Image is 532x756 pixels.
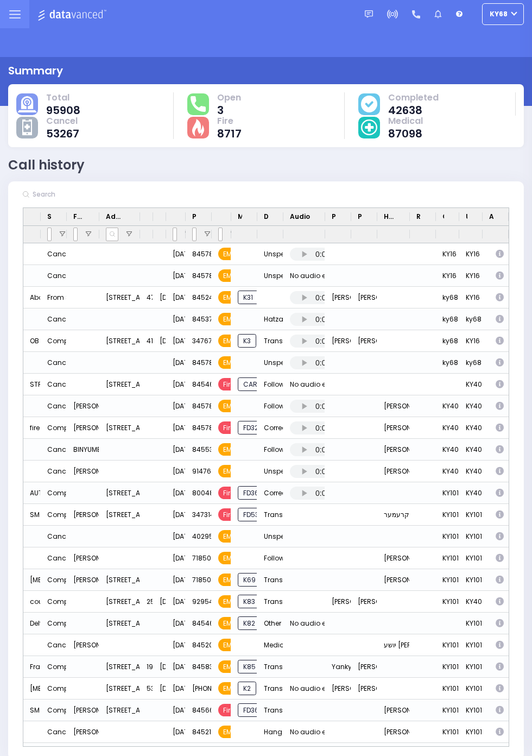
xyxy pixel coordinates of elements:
div: AUTOMATIC FIRE ALARM [23,482,41,504]
span: 8457833901 [192,423,232,432]
div: ky68 [436,352,459,374]
button: Open Filter Menu [203,230,212,238]
span: K82 [238,616,261,630]
span: Hebrew Name [384,212,395,222]
div: [DATE] 2:10:44 AM [166,526,186,547]
div: KY40 [459,374,483,395]
div: KY40 [436,439,459,461]
div: Complete [47,508,80,522]
div: Press SPACE to select this row. [23,569,509,591]
div: Transport [257,678,283,700]
div: Canceled [47,377,80,392]
div: KY101 [459,700,483,721]
div: coughing alot [23,591,41,613]
div: Follow On [DOMAIN_NAME] [257,439,283,461]
span: ky68 [490,9,508,19]
div: Unspecified [257,526,283,547]
div: [STREET_ADDRESS][PERSON_NAME][US_STATE] [99,287,140,308]
span: 8717 [217,128,242,139]
span: K3 [238,334,256,348]
div: Complete [47,421,80,435]
div: [PERSON_NAME] [67,634,99,656]
div: [DEMOGRAPHIC_DATA] [153,678,166,700]
div: Other [257,613,283,634]
span: 8457831212 [192,249,229,259]
div: [PERSON_NAME] [377,721,410,743]
div: Press SPACE to select this row. [23,352,509,374]
div: [PERSON_NAME] [377,417,410,439]
div: KY16 [459,287,483,308]
div: [STREET_ADDRESS] [99,569,140,591]
span: Fire [217,116,242,127]
span: EMS [218,248,241,260]
span: EMS [218,269,241,282]
div: KY40 [459,482,483,504]
div: [STREET_ADDRESS] [99,504,140,526]
span: Fire [218,487,239,499]
div: [PERSON_NAME] [377,439,410,461]
div: Unspecified [257,461,283,482]
div: 53 Year [140,678,153,700]
span: 95908 [46,105,80,116]
div: OB [23,330,41,352]
div: Delta Response - MVA Rollover D [23,613,41,634]
div: KY101 [459,569,483,591]
div: KY40 [459,461,483,482]
div: Medical Info [257,634,283,656]
div: [PERSON_NAME] [377,547,410,569]
div: Press SPACE to select this row. [23,634,509,656]
span: FD53 [238,508,264,521]
input: Status Filter Input [47,228,52,241]
span: 8453769847 [192,314,234,324]
span: Action [489,212,493,222]
div: [DATE] 9:05:30 AM [166,243,186,265]
span: 7185082676 [192,575,232,584]
div: [PERSON_NAME] [377,700,410,721]
span: 9295452329 [192,597,233,606]
div: Complete [47,616,80,631]
div: KY16 [436,265,459,287]
div: KY101 [459,634,483,656]
div: [PERSON_NAME] [351,330,377,352]
span: Fire [218,421,239,434]
span: Medical [388,116,423,127]
div: [DATE] 3:21:43 AM [166,417,186,439]
span: 3473146546 [192,510,232,519]
img: total-cause.svg [18,96,36,112]
div: Press SPACE to select this row. [23,591,509,613]
div: Transport [257,504,283,526]
div: Canceled [47,356,80,370]
div: KY40 [459,395,483,417]
span: 8457833901 [192,401,232,411]
div: [PERSON_NAME] [351,287,377,308]
div: fire structure [23,417,41,439]
button: Open Filter Menu [84,230,93,238]
span: K69 [238,573,261,587]
div: [DATE] 2:37:17 AM [166,482,186,504]
span: Response Agent [416,212,421,222]
div: Press SPACE to select this row. [23,439,509,461]
div: [DATE] 3:24:33 AM [166,395,186,417]
div: [DATE] 1:58:30 AM [166,547,186,569]
div: Transport [257,569,283,591]
div: KY101 [459,678,483,700]
div: [MEDICAL_DATA] [23,569,41,591]
div: No audio exists for this call. [290,377,380,392]
span: 8455371285 [192,445,232,454]
div: STRC - Structure Fire Comm - Structure Fire-Comm/Multi [23,374,41,395]
div: [PERSON_NAME] [377,395,410,417]
span: 8457831212 [192,358,229,367]
div: 19 Year [140,656,153,678]
div: [DATE] 12:41:56 AM [166,613,186,634]
div: KY101 [436,569,459,591]
div: Follow On [DOMAIN_NAME] [257,374,283,395]
div: No audio exists for this call. [290,616,380,631]
div: [DATE] 11:17:04 PM [166,700,186,721]
div: KY101 [436,591,459,613]
span: 8454690911 [192,619,231,628]
div: [PERSON_NAME] [351,678,377,700]
div: Press SPACE to select this row. [23,330,509,352]
div: [PERSON_NAME] [PERSON_NAME] [67,547,99,569]
div: Complete [47,595,80,609]
div: KY101 [459,613,483,634]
